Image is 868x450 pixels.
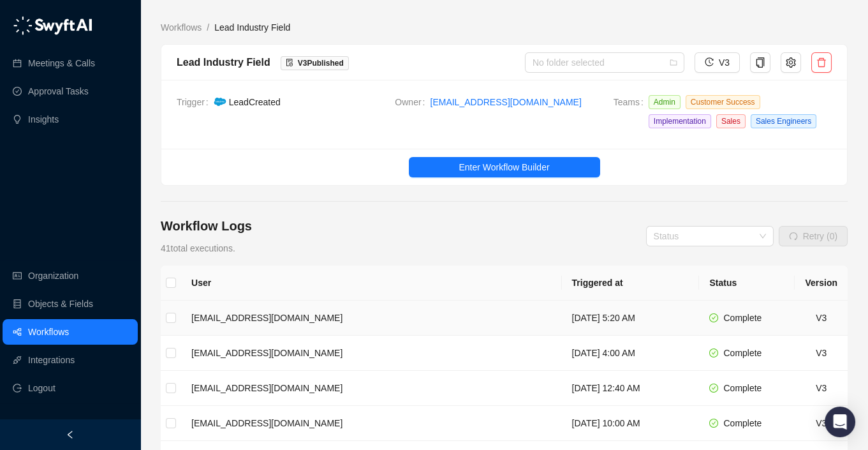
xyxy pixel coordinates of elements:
[795,301,848,336] td: V3
[755,57,765,68] span: copy
[795,406,848,441] td: V3
[614,95,649,133] span: Teams
[177,95,214,109] span: Trigger
[723,418,761,428] span: Complete
[214,22,290,33] span: Lead Industry Field
[28,291,93,317] a: Objects & Fields
[430,95,581,109] a: [EMAIL_ADDRESS][DOMAIN_NAME]
[723,313,761,323] span: Complete
[459,160,549,174] span: Enter Workflow Builder
[161,157,847,177] a: Enter Workflow Builder
[28,79,89,104] a: Approval Tasks
[161,243,235,253] span: 41 total executions.
[562,371,700,406] td: [DATE] 12:40 AM
[66,430,75,439] span: left
[158,20,204,34] a: Workflows
[670,59,677,66] span: folder
[13,16,92,35] img: logo-05li4sbe.png
[13,384,22,393] span: logout
[705,57,714,66] span: history
[779,226,848,246] button: Retry (0)
[695,52,740,73] button: V3
[825,407,855,437] div: Open Intercom Messenger
[709,349,718,357] span: check-circle
[286,59,293,66] span: file-done
[181,406,562,441] td: [EMAIL_ADDRESS][DOMAIN_NAME]
[562,266,700,301] th: Triggered at
[649,114,711,128] span: Implementation
[229,97,281,107] span: Lead Created
[709,384,718,393] span: check-circle
[709,419,718,428] span: check-circle
[28,375,55,401] span: Logout
[686,95,760,109] span: Customer Success
[409,157,600,177] button: Enter Workflow Builder
[395,95,430,109] span: Owner
[28,107,59,132] a: Insights
[28,347,75,373] a: Integrations
[649,95,680,109] span: Admin
[716,114,746,128] span: Sales
[181,336,562,371] td: [EMAIL_ADDRESS][DOMAIN_NAME]
[207,20,209,34] li: /
[786,57,796,68] span: setting
[562,406,700,441] td: [DATE] 10:00 AM
[181,301,562,336] td: [EMAIL_ADDRESS][DOMAIN_NAME]
[181,371,562,406] td: [EMAIL_ADDRESS][DOMAIN_NAME]
[28,263,78,289] a: Organization
[181,266,562,301] th: User
[562,336,700,371] td: [DATE] 4:00 AM
[816,57,827,68] span: delete
[795,266,848,301] th: Version
[795,336,848,371] td: V3
[699,266,795,301] th: Status
[751,114,816,128] span: Sales Engineers
[298,59,344,68] span: V 3 Published
[723,383,761,393] span: Complete
[28,319,69,345] a: Workflows
[177,54,270,70] div: Lead Industry Field
[28,50,95,76] a: Meetings & Calls
[723,348,761,358] span: Complete
[719,56,730,70] span: V3
[161,217,252,235] h4: Workflow Logs
[562,301,700,336] td: [DATE] 5:20 AM
[795,371,848,406] td: V3
[709,313,718,322] span: check-circle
